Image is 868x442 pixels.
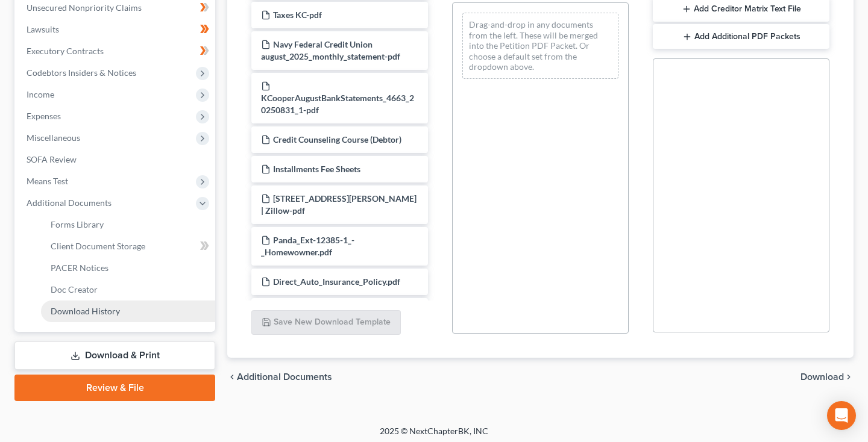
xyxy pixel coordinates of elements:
a: Doc Creator [41,279,215,300]
button: Save New Download Template [251,310,401,335]
span: Additional Documents [237,372,332,382]
span: Panda_Ext-12385-1_-_Homewowner.pdf [261,235,354,257]
span: Income [27,89,54,99]
button: Add Additional PDF Packets [653,24,829,49]
span: Navy Federal Credit Union august_2025_monthly_statement-pdf [261,39,400,61]
a: Review & File [14,375,215,401]
span: Lawsuits [27,24,59,34]
a: chevron_left Additional Documents [227,372,332,382]
a: Download & Print [14,341,215,370]
span: Miscellaneous [27,132,80,143]
span: [STREET_ADDRESS][PERSON_NAME] | Zillow-pdf [261,193,417,216]
span: Codebtors Insiders & Notices [27,67,136,78]
span: Unsecured Nonpriority Claims [27,2,142,13]
span: Credit Counseling Course (Debtor) [273,134,401,145]
span: KCooperAugustBankStatements_4663_20250831_1-pdf [261,93,414,115]
span: Taxes KC-pdf [273,10,322,20]
span: Additional Documents [27,198,112,208]
a: Forms Library [41,214,215,235]
span: Expenses [27,111,61,121]
a: SOFA Review [17,149,215,170]
span: SOFA Review [27,154,77,164]
div: Open Intercom Messenger [827,401,856,430]
a: PACER Notices [41,257,215,279]
span: Installments Fee Sheets [273,164,360,174]
span: Client Document Storage [51,241,145,251]
a: Lawsuits [17,19,215,40]
a: Client Document Storage [41,235,215,257]
span: PACER Notices [51,263,108,273]
button: Download chevron_right [800,372,854,382]
span: Download [800,372,844,382]
i: chevron_right [844,372,854,382]
span: Forms Library [51,219,104,229]
span: Download History [51,306,120,316]
a: Download History [41,300,215,322]
span: Doc Creator [51,284,98,294]
span: Means Test [27,176,68,186]
span: Executory Contracts [27,46,104,56]
div: Drag-and-drop in any documents from the left. These will be merged into the Petition PDF Packet. ... [462,13,618,79]
a: Executory Contracts [17,40,215,62]
i: chevron_left [227,372,237,382]
span: Direct_Auto_Insurance_Policy.pdf [273,276,400,287]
